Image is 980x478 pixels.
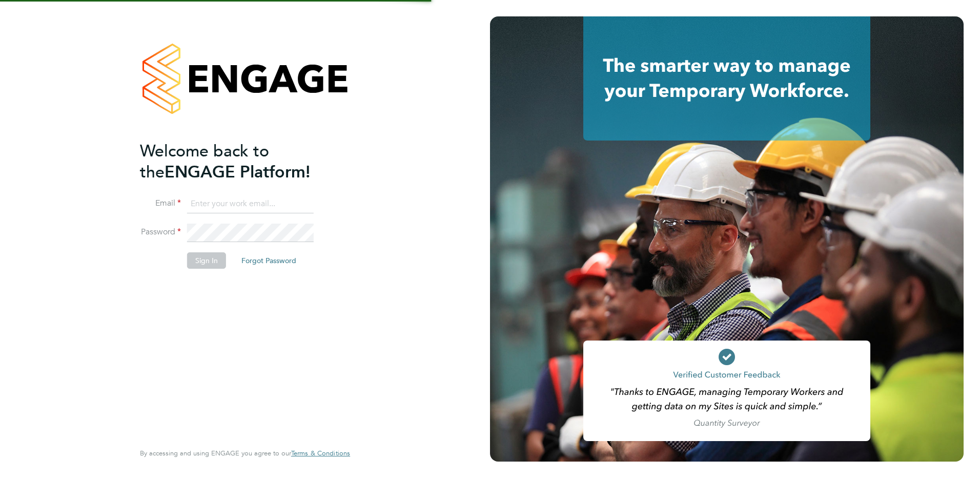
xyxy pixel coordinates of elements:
[187,252,226,269] button: Sign In
[140,227,181,237] label: Password
[187,195,314,213] input: Enter your work email...
[140,198,181,209] label: Email
[233,252,304,269] button: Forgot Password
[140,141,340,183] h2: ENGAGE Platform!
[291,449,350,457] a: Terms & Conditions
[291,449,350,457] span: Terms & Conditions
[140,141,269,182] span: Welcome back to the
[140,449,350,457] span: By accessing and using ENGAGE you agree to our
